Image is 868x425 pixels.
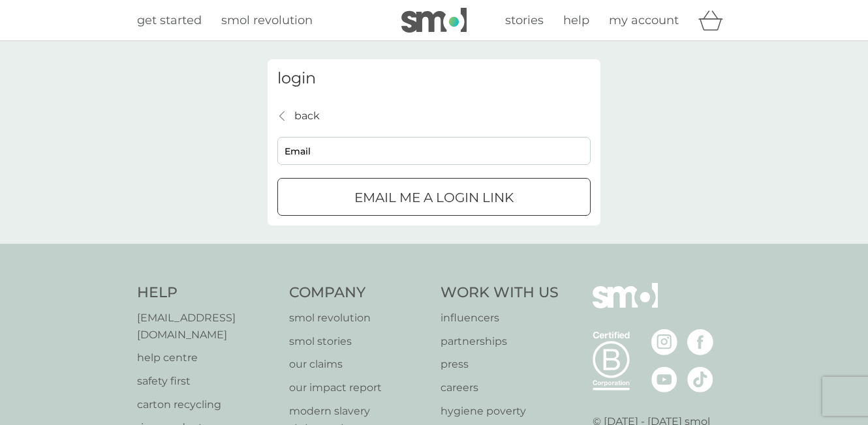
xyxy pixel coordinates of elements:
img: visit the smol Instagram page [651,329,677,355]
a: help centre [137,349,276,366]
a: careers [441,379,559,396]
a: our impact report [289,379,428,396]
a: [EMAIL_ADDRESS][DOMAIN_NAME] [137,310,276,343]
div: basket [698,7,731,33]
a: partnerships [441,333,559,350]
a: help [563,11,589,30]
a: carton recycling [137,396,276,413]
img: visit the smol Youtube page [651,366,677,392]
h4: Company [289,283,428,303]
img: visit the smol Facebook page [687,329,713,355]
span: my account [609,13,679,27]
span: stories [505,13,544,27]
a: hygiene poverty [441,403,559,420]
a: press [441,356,559,373]
a: smol revolution [221,11,313,30]
button: Email me a login link [277,178,591,216]
p: back [294,108,320,125]
h3: login [277,69,591,88]
img: smol [401,8,467,33]
a: stories [505,11,544,30]
span: smol revolution [221,13,313,27]
a: safety first [137,373,276,390]
img: smol [593,283,658,327]
h4: Work With Us [441,283,559,303]
a: smol stories [289,333,428,350]
a: our claims [289,356,428,373]
img: visit the smol Tiktok page [687,366,713,392]
h4: Help [137,283,276,303]
a: influencers [441,310,559,327]
p: Email me a login link [354,187,514,208]
a: my account [609,11,679,30]
a: smol revolution [289,310,428,327]
span: help [563,13,589,27]
a: get started [137,11,202,30]
span: get started [137,13,202,27]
